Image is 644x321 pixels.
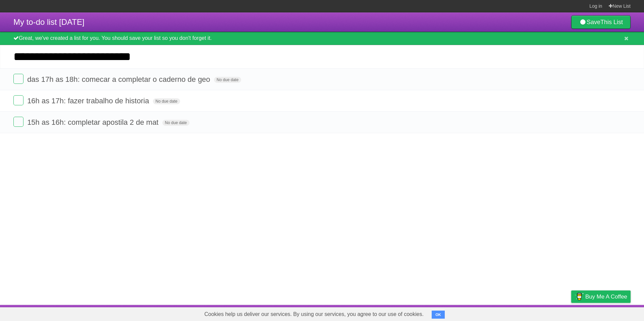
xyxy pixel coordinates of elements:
a: Privacy [562,307,580,319]
label: Done [13,95,23,105]
span: 16h as 17h: fazer trabalho de historia [27,97,151,105]
span: No due date [162,120,190,126]
a: SaveThis List [571,15,631,29]
img: Buy me a coffee [575,291,584,302]
a: Suggest a feature [588,307,631,319]
span: My to-do list [DATE] [13,17,85,26]
a: Developers [504,307,531,319]
span: Buy me a coffee [585,291,627,303]
span: das 17h as 18h: comecar a completar o caderno de geo [27,75,212,84]
a: Terms [540,307,554,319]
label: Done [13,74,23,84]
label: Done [13,117,23,127]
span: No due date [214,77,241,83]
b: This List [600,19,623,25]
a: Buy me a coffee [571,290,631,303]
button: OK [432,311,445,319]
span: No due date [153,98,180,104]
span: 15h as 16h: completar apostila 2 de mat [27,118,160,126]
a: About [482,307,496,319]
span: Cookies help us deliver our services. By using our services, you agree to our use of cookies. [198,308,430,321]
